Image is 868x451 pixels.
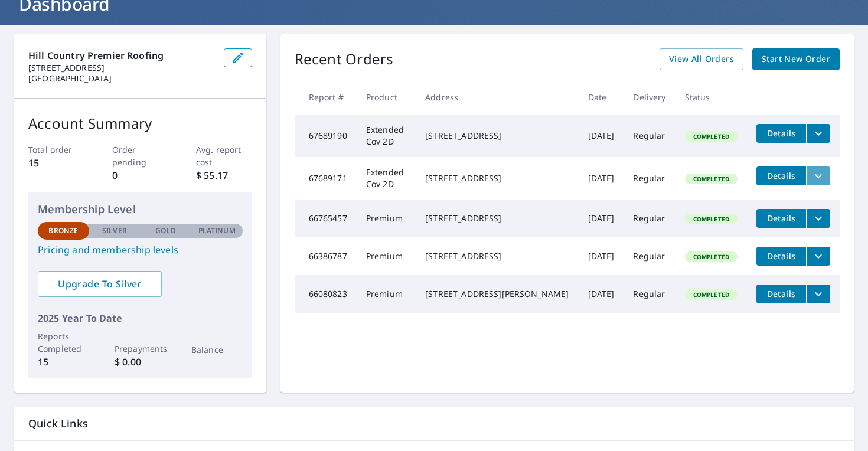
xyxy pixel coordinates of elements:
p: Hill Country Premier Roofing [28,48,214,63]
td: Regular [624,157,675,200]
a: Start New Order [752,48,840,70]
td: Regular [624,115,675,157]
th: Report # [295,80,357,115]
span: Completed [686,215,736,223]
button: detailsBtn-67689190 [756,124,806,143]
td: Regular [624,275,675,313]
td: Regular [624,200,675,237]
td: [DATE] [579,237,624,275]
th: Address [416,80,578,115]
button: filesDropdownBtn-67689190 [806,124,830,143]
td: [DATE] [579,157,624,200]
p: Gold [155,225,175,236]
span: Upgrade To Silver [47,277,152,290]
p: 0 [112,168,168,182]
th: Status [676,80,747,115]
button: detailsBtn-66080823 [756,285,806,303]
button: filesDropdownBtn-66386787 [806,247,830,266]
td: 66386787 [295,237,357,275]
span: Completed [686,132,736,140]
a: View All Orders [660,48,743,70]
a: Upgrade To Silver [38,271,162,297]
td: [DATE] [579,275,624,313]
td: [DATE] [579,200,624,237]
p: $ 55.17 [196,168,252,182]
span: Completed [686,175,736,183]
div: [STREET_ADDRESS] [425,172,569,184]
button: detailsBtn-66386787 [756,247,806,266]
button: filesDropdownBtn-66080823 [806,285,830,303]
p: Order pending [112,143,168,168]
a: Pricing and membership levels [38,243,243,257]
p: Bronze [48,225,78,236]
td: Extended Cov 2D [357,157,416,200]
span: Details [763,288,799,299]
button: detailsBtn-67689171 [756,166,806,185]
div: [STREET_ADDRESS] [425,250,569,262]
td: Regular [624,237,675,275]
span: Details [763,170,799,181]
td: Premium [357,237,416,275]
p: 2025 Year To Date [38,311,243,325]
p: Platinum [198,225,236,236]
td: 67689190 [295,115,357,157]
span: Completed [686,290,736,299]
p: Prepayments [115,342,166,355]
td: Extended Cov 2D [357,115,416,157]
p: Silver [102,225,127,236]
p: Total order [28,143,84,156]
span: Details [763,213,799,224]
th: Product [357,80,416,115]
p: Recent Orders [295,48,394,70]
p: Membership Level [38,201,243,217]
p: Reports Completed [38,330,89,355]
div: [STREET_ADDRESS][PERSON_NAME] [425,288,569,300]
th: Date [579,80,624,115]
td: Premium [357,200,416,237]
p: [STREET_ADDRESS] [28,63,214,73]
div: [STREET_ADDRESS] [425,213,569,224]
p: Balance [191,344,243,356]
span: Details [763,250,799,262]
p: [GEOGRAPHIC_DATA] [28,73,214,84]
td: [DATE] [579,115,624,157]
p: Quick Links [28,416,840,431]
span: View All Orders [669,52,734,67]
p: 15 [38,355,89,369]
p: Account Summary [28,113,252,134]
span: Completed [686,253,736,261]
span: Details [763,128,799,139]
p: $ 0.00 [115,355,166,369]
td: Premium [357,275,416,313]
div: [STREET_ADDRESS] [425,130,569,142]
button: detailsBtn-66765457 [756,209,806,228]
td: 67689171 [295,157,357,200]
button: filesDropdownBtn-67689171 [806,166,830,185]
p: 15 [28,156,84,170]
p: Avg. report cost [196,143,252,168]
td: 66080823 [295,275,357,313]
span: Start New Order [762,52,830,67]
td: 66765457 [295,200,357,237]
button: filesDropdownBtn-66765457 [806,209,830,228]
th: Delivery [624,80,675,115]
